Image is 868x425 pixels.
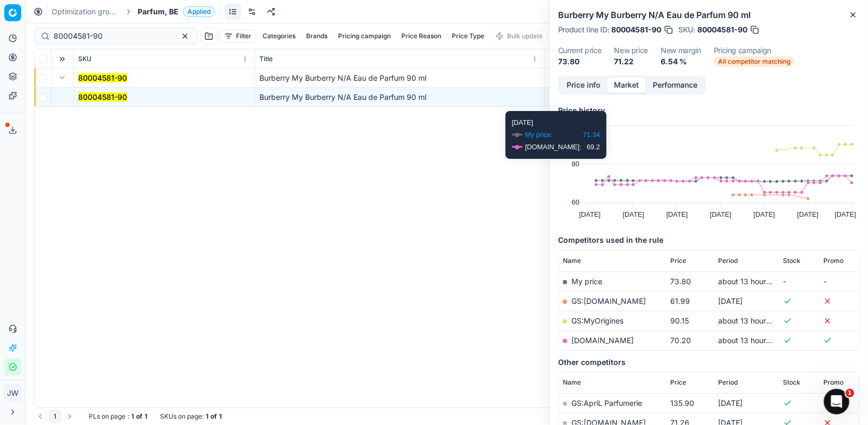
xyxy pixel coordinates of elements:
td: - [819,271,859,291]
button: Go to next page [63,410,76,423]
span: Price [670,378,686,387]
span: Name [563,257,581,265]
mark: 80004581-90 [78,73,127,82]
span: 135.90 [670,398,694,407]
dt: Current price [558,47,601,54]
span: SKU [78,55,91,63]
strong: 1 [206,412,208,421]
span: Period [718,257,738,265]
button: Price Type [448,30,488,42]
text: [DATE] [579,210,601,218]
span: Product line ID : [558,26,609,33]
strong: 1 [145,412,147,421]
span: [DATE] [718,296,743,305]
text: [DATE] [623,210,644,218]
span: Promo [823,378,844,387]
text: 100 [568,121,579,129]
button: 80004581-90 [78,92,127,103]
span: Burberry My Burberry N/A Eau de Parfum 90 ml [259,92,426,101]
text: [DATE] [710,210,731,218]
span: 1 [846,389,854,397]
text: [DATE] [835,210,856,218]
h5: Competitors used in the rule [558,235,859,245]
span: 70.20 [670,336,691,345]
button: Expand [56,71,69,84]
span: SKUs on page : [160,412,204,421]
span: Burberry My Burberry N/A Eau de Parfum 90 ml [259,73,426,82]
button: 80004581-90 [78,73,127,83]
span: Name [563,378,581,387]
input: Search by SKU or title [54,31,170,41]
span: about 13 hours ago [718,316,785,325]
iframe: Intercom live chat [824,389,849,414]
span: JW [5,385,21,401]
span: My price [571,277,602,286]
button: Brands [302,30,332,42]
button: Bulk update [491,30,547,42]
h5: Other competitors [558,357,859,368]
nav: breadcrumb [52,6,215,17]
strong: of [136,412,142,421]
h5: Price history [558,105,859,116]
span: about 13 hours ago [718,336,785,345]
span: 73.80 [670,277,691,286]
span: 90.15 [670,316,689,325]
span: Stock [783,257,801,265]
strong: 1 [219,412,222,421]
button: Market [607,78,646,93]
div: : [89,412,147,421]
strong: of [210,412,217,421]
span: Parfum, BE [138,6,179,17]
span: Applied [183,6,215,17]
a: [DOMAIN_NAME] [571,336,634,345]
span: 61.99 [670,296,690,305]
span: about 13 hours ago [718,277,785,286]
text: [DATE] [797,210,819,218]
mark: 80004581-90 [78,92,127,101]
button: Pricing campaign [334,30,395,42]
strong: 1 [131,412,134,421]
dd: 73.80 [558,56,601,67]
button: Categories [258,30,300,42]
button: Performance [646,78,704,93]
text: 60 [572,198,579,206]
text: [DATE] [667,210,688,218]
dd: 6.54 % [661,56,701,67]
a: GS:MyOrigines [571,316,623,325]
a: GS:[DOMAIN_NAME] [571,296,646,305]
span: Period [718,378,738,387]
span: All competitor matching [714,56,795,67]
dt: New margin [661,47,701,54]
button: JW [4,385,21,402]
dd: 71.22 [614,56,648,67]
nav: pagination [34,410,76,423]
button: Filter [220,30,256,42]
button: 1 [49,410,61,423]
span: PLs on page [89,412,125,421]
text: 80 [572,160,579,168]
td: - [779,271,819,291]
h2: Burberry My Burberry N/A Eau de Parfum 90 ml [558,8,859,21]
span: Parfum, BEApplied [138,6,215,17]
span: Stock [783,378,801,387]
span: [DATE] [718,398,743,407]
button: Price Reason [397,30,445,42]
span: 80004581-90 [611,24,661,35]
button: Go to previous page [34,410,47,423]
span: Price [670,257,686,265]
span: SKU : [678,26,695,33]
a: GS:ApriL Parfumerie [571,398,642,407]
span: 80004581-90 [697,24,747,35]
button: Price info [560,78,607,93]
text: [DATE] [754,210,775,218]
dt: New price [614,47,648,54]
span: Promo [823,257,844,265]
span: Title [259,55,273,63]
a: Optimization groups [52,6,120,17]
dt: Pricing campaign [714,47,795,54]
button: Expand all [56,53,69,65]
